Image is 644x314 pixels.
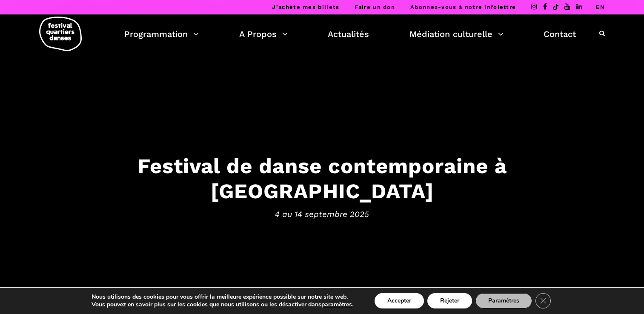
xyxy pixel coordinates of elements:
[321,301,352,308] button: paramètres
[239,27,288,41] a: A Propos
[544,27,576,41] a: Contact
[328,27,369,41] a: Actualités
[355,4,395,10] a: Faire un don
[39,17,82,51] img: logo-fqd-med
[58,154,586,204] h3: Festival de danse contemporaine à [GEOGRAPHIC_DATA]
[92,301,353,308] p: Vous pouvez en savoir plus sur les cookies que nous utilisons ou les désactiver dans .
[92,293,353,301] p: Nous utilisons des cookies pour vous offrir la meilleure expérience possible sur notre site web.
[596,4,605,10] a: EN
[375,293,424,308] button: Accepter
[409,27,504,41] a: Médiation culturelle
[475,293,532,308] button: Paramètres
[410,4,516,10] a: Abonnez-vous à notre infolettre
[58,208,586,220] span: 4 au 14 septembre 2025
[124,27,199,41] a: Programmation
[272,4,339,10] a: J’achète mes billets
[427,293,472,308] button: Rejeter
[535,293,551,308] button: Close GDPR Cookie Banner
